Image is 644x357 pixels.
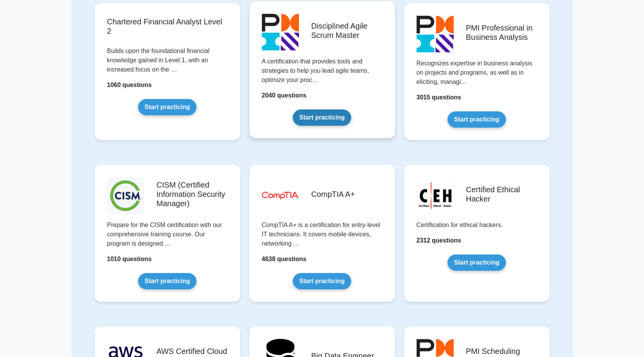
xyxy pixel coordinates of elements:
[138,273,196,289] a: Start practicing
[448,111,506,128] a: Start practicing
[293,109,351,126] a: Start practicing
[448,255,506,271] a: Start practicing
[293,273,351,289] a: Start practicing
[138,99,196,115] a: Start practicing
